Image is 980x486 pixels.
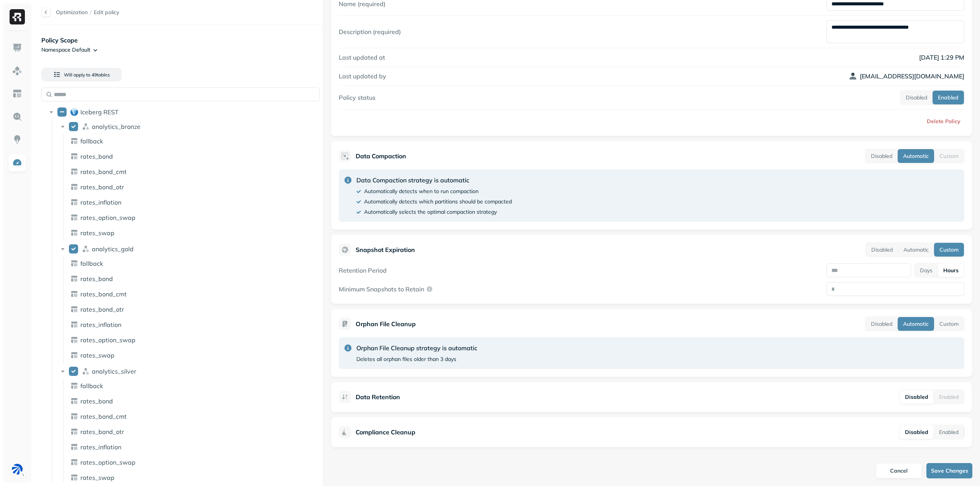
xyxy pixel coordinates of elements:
img: Asset Explorer [12,89,22,99]
p: Compliance Cleanup [356,427,415,437]
div: fallback [67,257,320,270]
div: analytics_goldanalytics_gold [56,243,320,255]
button: Disabled [866,243,898,257]
button: Cancel [876,463,922,478]
div: rates_swap [67,471,320,484]
p: rates_option_swap [80,458,136,466]
div: analytics_bronzeanalytics_bronze [56,120,320,133]
p: rates_bond_otr [80,306,124,313]
button: Automatic [898,243,934,257]
div: rates_bond_cmt [67,288,320,300]
span: analytics_silver [92,367,136,375]
label: Last updated at [339,54,385,61]
p: rates_bond_cmt [80,168,127,176]
p: rates_inflation [80,198,121,206]
div: rates_bond [67,395,320,407]
p: Orphan File Cleanup strategy is automatic [356,343,477,353]
p: [EMAIL_ADDRESS][DOMAIN_NAME] [860,72,964,81]
p: rates_bond_otr [80,428,124,436]
p: rates_bond [80,397,113,405]
div: rates_bond_cmt [67,166,320,178]
label: Retention Period [339,267,387,274]
img: Ryft [10,9,25,24]
p: rates_swap [80,474,114,481]
button: Enabled [934,425,964,439]
p: Automatically detects when to run compaction [364,188,479,195]
p: rates_option_swap [80,336,136,344]
span: rates_inflation [80,443,121,451]
p: rates_swap [80,229,114,237]
img: Assets [12,66,22,76]
button: Disabled [900,390,934,404]
div: rates_bond_cmt [67,410,320,423]
button: Automatic [898,317,934,331]
label: Last updated by [339,72,386,80]
p: rates_inflation [80,321,121,328]
div: fallback [67,135,320,147]
p: fallback [80,137,103,145]
p: rates_bond_cmt [80,413,127,420]
p: analytics_bronze [92,123,140,130]
div: rates_option_swap [67,334,320,346]
p: Automatically selects the optimal compaction strategy [364,208,497,216]
p: rates_swap [80,351,114,359]
button: Days [915,263,938,277]
p: Policy Scope [41,36,323,45]
p: [DATE] 1:29 PM [826,53,964,62]
p: fallback [80,260,103,267]
button: Delete Policy [921,114,964,128]
button: Custom [934,317,964,331]
button: Disabled [900,425,934,439]
img: Dashboard [12,43,22,53]
div: rates_bond_otr [67,181,320,193]
span: Will apply to [64,72,90,78]
label: Description (required) [339,28,401,36]
nav: breadcrumb [56,9,119,16]
p: Snapshot Expiration [356,245,415,254]
button: analytics_silver [69,367,78,376]
img: Insights [12,135,22,145]
div: rates_option_swap [67,456,320,468]
p: rates_bond [80,153,113,160]
button: Disabled [900,91,933,104]
p: fallback [80,382,103,390]
p: Iceberg REST [80,108,119,116]
button: Disabled [866,317,898,331]
p: rates_bond [80,275,113,283]
img: Query Explorer [12,112,22,122]
div: rates_bond_otr [67,426,320,438]
p: Data Compaction [356,151,406,161]
button: Disabled [866,149,898,163]
div: rates_swap [67,349,320,361]
div: rates_bond_otr [67,303,320,315]
div: rates_swap [67,227,320,239]
div: rates_bond [67,273,320,285]
span: Edit policy [94,9,119,16]
div: Iceberg RESTIceberg REST [44,106,320,118]
div: rates_option_swap [67,211,320,224]
button: analytics_gold [69,244,78,254]
span: rates_bond_otr [80,183,124,191]
p: rates_option_swap [80,214,136,221]
div: rates_bond [67,150,320,163]
img: BAM Dev [12,464,23,475]
p: Orphan File Cleanup [356,319,416,328]
p: rates_bond_cmt [80,290,127,298]
img: Optimization [12,158,22,167]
